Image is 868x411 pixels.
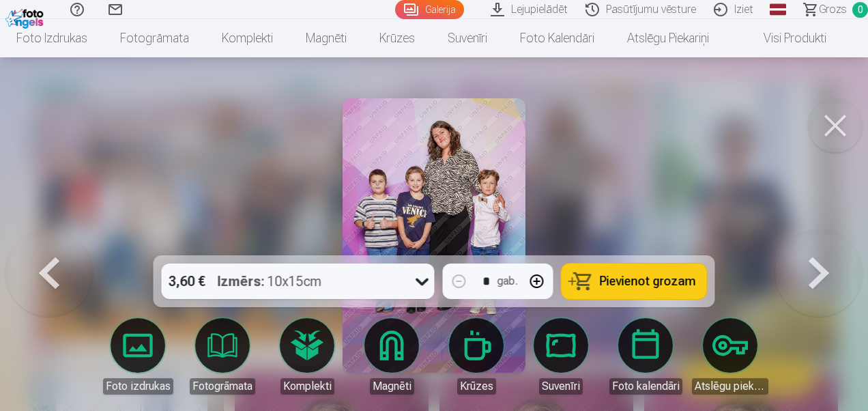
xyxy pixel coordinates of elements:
[438,318,515,395] a: Krūzes
[218,272,265,291] strong: Izmērs :
[370,378,414,395] div: Magnēti
[457,378,496,395] div: Krūzes
[725,19,843,57] a: Visi produkti
[852,2,868,18] span: 0
[269,318,345,395] a: Komplekti
[162,264,212,299] div: 3,60 €
[431,19,504,57] a: Suvenīri
[205,19,289,57] a: Komplekti
[562,264,707,299] button: Pievienot grozam
[289,19,363,57] a: Magnēti
[190,378,255,395] div: Fotogrāmata
[104,19,205,57] a: Fotogrāmata
[184,318,261,395] a: Fotogrāmata
[607,318,684,395] a: Foto kalendāri
[497,273,518,289] div: gab.
[609,378,682,395] div: Foto kalendāri
[218,264,322,299] div: 10x15cm
[692,378,768,395] div: Atslēgu piekariņi
[600,275,696,287] span: Pievienot grozam
[692,318,768,395] a: Atslēgu piekariņi
[103,378,173,395] div: Foto izdrukas
[523,318,599,395] a: Suvenīri
[504,19,611,57] a: Foto kalendāri
[280,378,334,395] div: Komplekti
[363,19,431,57] a: Krūzes
[5,5,47,29] img: /fa1
[353,318,430,395] a: Magnēti
[611,19,725,57] a: Atslēgu piekariņi
[539,378,583,395] div: Suvenīri
[100,318,176,395] a: Foto izdrukas
[819,1,847,18] span: Grozs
